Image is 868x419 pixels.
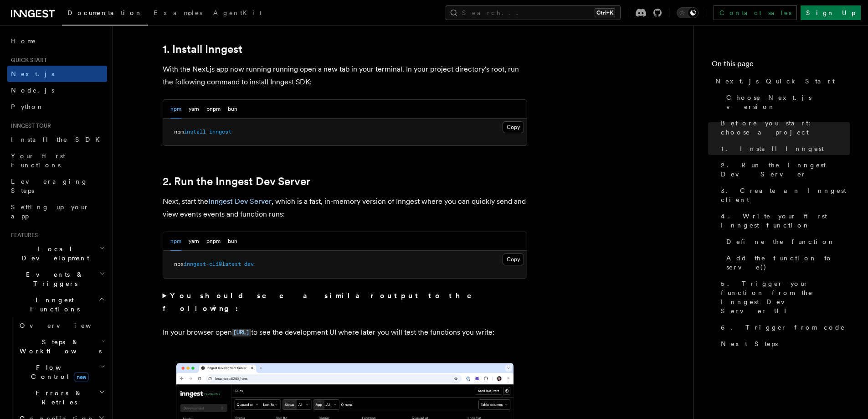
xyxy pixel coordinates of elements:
span: 2. Run the Inngest Dev Server [721,160,850,179]
a: Choose Next.js version [723,89,850,115]
a: Sign Up [801,5,861,20]
span: Python [11,103,44,110]
button: Flow Controlnew [16,359,107,385]
span: Errors & Retries [16,388,99,407]
a: 2. Run the Inngest Dev Server [163,175,310,188]
span: Node.js [11,87,54,94]
kbd: Ctrl+K [595,8,615,17]
span: 4. Write your first Inngest function [721,212,850,230]
span: Inngest Functions [7,295,98,314]
button: Events & Triggers [7,266,107,292]
a: 2. Run the Inngest Dev Server [717,157,850,182]
span: Inngest tour [7,122,51,129]
a: Install the SDK [7,131,107,148]
span: Setting up your app [11,203,89,220]
span: inngest-cli@latest [184,261,241,267]
a: 4. Write your first Inngest function [717,208,850,233]
a: Inngest Dev Server [208,197,272,206]
a: Setting up your app [7,199,107,224]
a: 3. Create an Inngest client [717,182,850,208]
span: install [184,129,206,135]
span: Add the function to serve() [726,253,850,272]
a: Leveraging Steps [7,173,107,199]
button: yarn [189,232,199,251]
span: Home [11,36,36,46]
span: Leveraging Steps [11,178,88,194]
a: Before you start: choose a project [717,115,850,140]
span: Examples [154,9,202,16]
p: In your browser open to see the development UI where later you will test the functions you write: [163,326,527,339]
span: Next.js [11,70,54,78]
button: Local Development [7,241,107,266]
span: AgentKit [213,9,262,16]
span: Local Development [7,244,99,263]
span: Define the function [726,237,835,246]
button: Copy [503,121,524,133]
h4: On this page [712,58,850,73]
a: Overview [16,317,107,334]
summary: You should see a similar output to the following: [163,290,527,315]
a: AgentKit [208,3,267,25]
span: Your first Functions [11,152,65,169]
button: Copy [503,253,524,265]
a: Next.js Quick Start [712,73,850,89]
span: Choose Next.js version [726,93,850,111]
button: Search...Ctrl+K [446,5,621,20]
span: Next Steps [721,339,778,348]
p: Next, start the , which is a fast, in-memory version of Inngest where you can quickly send and vi... [163,195,527,221]
span: Events & Triggers [7,270,99,288]
a: Define the function [723,233,850,250]
button: bun [228,100,237,119]
code: [URL] [232,329,251,336]
a: 5. Trigger your function from the Inngest Dev Server UI [717,275,850,319]
button: Inngest Functions [7,292,107,317]
span: Steps & Workflows [16,337,102,356]
span: npm [174,129,184,135]
span: 1. Install Inngest [721,144,824,153]
button: bun [228,232,237,251]
a: 6. Trigger from code [717,319,850,336]
button: pnpm [206,232,221,251]
a: 1. Install Inngest [717,140,850,157]
a: Python [7,98,107,115]
span: 6. Trigger from code [721,323,845,332]
span: inngest [209,129,231,135]
span: Quick start [7,57,47,64]
span: new [74,372,89,382]
button: Steps & Workflows [16,334,107,359]
button: Errors & Retries [16,385,107,410]
span: Next.js Quick Start [715,77,835,86]
span: Flow Control [16,363,100,381]
a: Examples [148,3,208,25]
strong: You should see a similar output to the following: [163,291,485,313]
a: Documentation [62,3,148,26]
button: npm [170,232,181,251]
a: 1. Install Inngest [163,43,242,56]
p: With the Next.js app now running running open a new tab in your terminal. In your project directo... [163,63,527,88]
a: Add the function to serve() [723,250,850,275]
span: Before you start: choose a project [721,119,850,137]
a: Home [7,33,107,49]
button: pnpm [206,100,221,119]
span: Features [7,232,38,239]
span: Documentation [67,9,143,16]
button: npm [170,100,181,119]
span: 5. Trigger your function from the Inngest Dev Server UI [721,279,850,316]
a: [URL] [232,328,251,336]
a: Next.js [7,66,107,82]
span: Install the SDK [11,136,105,143]
a: Next Steps [717,336,850,352]
span: npx [174,261,184,267]
button: Toggle dark mode [677,7,699,18]
a: Node.js [7,82,107,98]
span: Overview [20,322,113,329]
a: Contact sales [714,5,797,20]
button: yarn [189,100,199,119]
span: dev [244,261,254,267]
a: Your first Functions [7,148,107,173]
span: 3. Create an Inngest client [721,186,850,204]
